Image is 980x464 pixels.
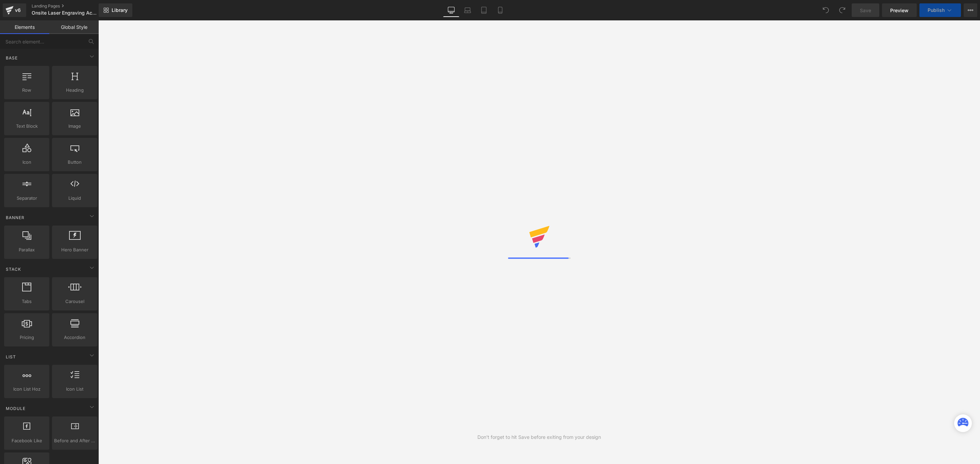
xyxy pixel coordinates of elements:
[6,437,47,444] span: Facebook Like
[54,334,95,341] span: Accordion
[890,7,909,14] span: Preview
[112,7,128,13] span: Library
[32,10,97,16] span: Onsite Laser Engraving Activation
[54,159,95,166] span: Button
[860,7,871,14] span: Save
[5,214,25,221] span: Banner
[54,298,95,305] span: Carousel
[5,354,17,360] span: List
[819,3,833,17] button: Undo
[443,3,459,17] a: Desktop
[477,433,601,441] div: Don't forget to hit Save before exiting from your design
[32,3,110,9] a: Landing Pages
[54,123,95,130] span: Image
[492,3,508,17] a: Mobile
[459,3,476,17] a: Laptop
[54,87,95,94] span: Heading
[49,20,99,34] a: Global Style
[54,246,95,253] span: Hero Banner
[6,87,47,94] span: Row
[54,386,95,393] span: Icon List
[6,386,47,393] span: Icon List Hoz
[476,3,492,17] a: Tablet
[99,3,132,17] a: New Library
[919,3,961,17] button: Publish
[6,298,47,305] span: Tabs
[964,3,977,17] button: More
[54,437,95,444] span: Before and After Images
[6,123,47,130] span: Text Block
[3,3,26,17] a: v6
[6,195,47,202] span: Separator
[882,3,917,17] a: Preview
[14,6,22,15] div: v6
[5,266,22,272] span: Stack
[54,195,95,202] span: Liquid
[928,7,945,13] span: Publish
[6,159,47,166] span: Icon
[6,334,47,341] span: Pricing
[6,246,47,253] span: Parallax
[5,405,26,412] span: Module
[5,55,18,61] span: Base
[835,3,849,17] button: Redo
